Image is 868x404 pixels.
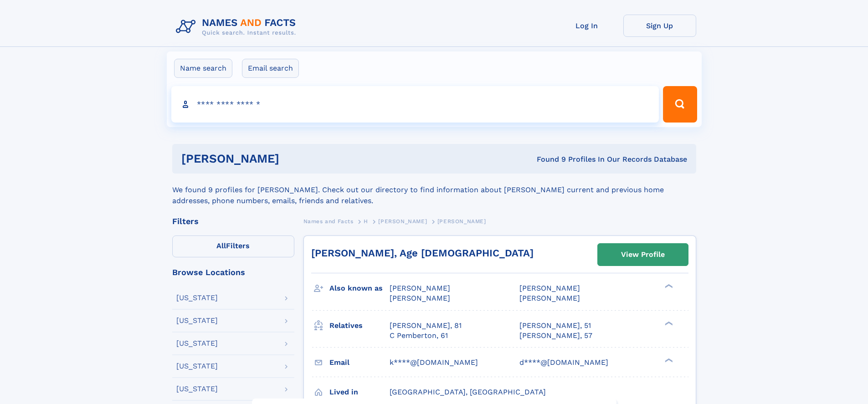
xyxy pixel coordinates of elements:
[408,154,687,164] div: Found 9 Profiles In Our Records Database
[621,244,665,265] div: View Profile
[172,174,696,206] div: We found 9 profiles for [PERSON_NAME]. Check out our directory to find information about [PERSON_...
[663,357,673,363] div: ❯
[663,86,697,123] button: Search Button
[329,281,390,296] h3: Also known as
[364,218,368,225] span: H
[172,235,294,257] label: Filters
[181,153,408,164] h1: [PERSON_NAME]
[176,294,218,302] div: [US_STATE]
[663,283,673,289] div: ❯
[171,86,659,123] input: search input
[176,317,218,324] div: [US_STATE]
[519,331,592,341] a: [PERSON_NAME], 57
[598,244,688,266] a: View Profile
[623,15,696,37] a: Sign Up
[176,385,218,393] div: [US_STATE]
[550,15,623,37] a: Log In
[519,284,580,292] span: [PERSON_NAME]
[172,15,303,39] img: Logo Names and Facts
[390,388,546,396] span: [GEOGRAPHIC_DATA], [GEOGRAPHIC_DATA]
[176,363,218,370] div: [US_STATE]
[329,355,390,370] h3: Email
[437,218,486,225] span: [PERSON_NAME]
[390,331,448,341] a: C Pemberton, 61
[172,217,294,225] div: Filters
[378,218,427,225] span: [PERSON_NAME]
[390,321,462,331] a: [PERSON_NAME], 81
[390,294,450,302] span: [PERSON_NAME]
[364,215,368,227] a: H
[174,59,232,78] label: Name search
[216,241,226,250] span: All
[519,294,580,302] span: [PERSON_NAME]
[311,247,534,259] a: [PERSON_NAME], Age [DEMOGRAPHIC_DATA]
[663,320,673,326] div: ❯
[390,284,450,292] span: [PERSON_NAME]
[176,340,218,347] div: [US_STATE]
[172,268,294,276] div: Browse Locations
[303,215,354,227] a: Names and Facts
[519,321,591,331] a: [PERSON_NAME], 51
[329,318,390,333] h3: Relatives
[378,215,427,227] a: [PERSON_NAME]
[329,384,390,400] h3: Lived in
[242,59,299,78] label: Email search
